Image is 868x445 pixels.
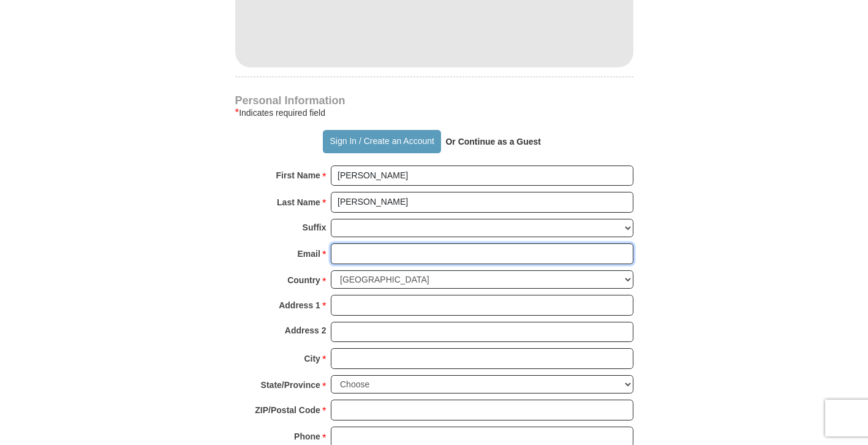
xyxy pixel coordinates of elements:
[304,350,320,367] strong: City
[294,428,320,445] strong: Phone
[303,219,326,236] strong: Suffix
[287,272,320,289] strong: Country
[255,401,320,419] strong: ZIP/Postal Code
[276,167,320,184] strong: First Name
[235,105,633,120] div: Indicates required field
[445,137,541,146] strong: Or Continue as a Guest
[277,194,320,211] strong: Last Name
[323,130,441,153] button: Sign In / Create an Account
[298,245,320,262] strong: Email
[285,322,326,339] strong: Address 2
[261,376,320,394] strong: State/Province
[279,297,320,314] strong: Address 1
[235,96,633,105] h4: Personal Information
